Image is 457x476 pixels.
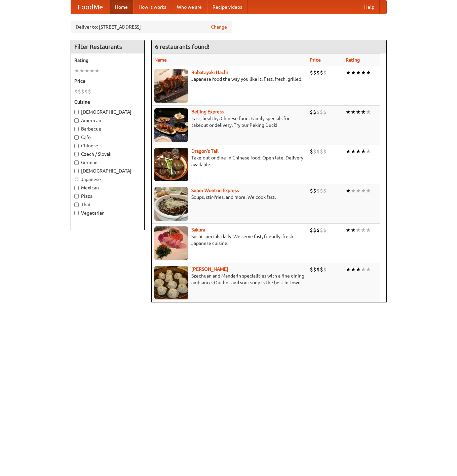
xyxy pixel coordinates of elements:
[316,108,320,116] li: $
[155,43,210,50] ng-pluralize: 6 restaurants found!
[361,226,366,234] li: ★
[154,154,305,168] p: Take-out or dine-in Chinese food. Open late. Delivery available
[361,69,366,76] li: ★
[346,108,351,116] li: ★
[310,226,313,234] li: $
[207,0,247,14] a: Recipe videos
[71,0,110,14] a: FoodMe
[346,57,360,63] a: Rating
[356,187,361,194] li: ★
[79,67,84,74] li: ★
[361,148,366,155] li: ★
[313,266,316,273] li: $
[154,148,188,181] img: dragon.jpg
[366,266,371,273] li: ★
[323,187,327,194] li: $
[346,266,351,273] li: ★
[74,211,79,215] input: Vegetarian
[323,108,327,116] li: $
[323,226,327,234] li: $
[74,142,141,149] label: Chinese
[310,266,313,273] li: $
[74,125,141,132] label: Barbecue
[366,148,371,155] li: ★
[133,0,172,14] a: How it works
[154,115,305,129] p: Fast, healthy, Chinese food. Family specials for takeout or delivery. Try our Peking Duck!
[154,57,167,63] a: Name
[74,176,141,183] label: Japanese
[366,226,371,234] li: ★
[351,69,356,76] li: ★
[310,108,313,116] li: $
[351,266,356,273] li: ★
[74,193,141,199] label: Pizza
[351,108,356,116] li: ★
[110,0,133,14] a: Home
[320,108,323,116] li: $
[316,187,320,194] li: $
[154,226,188,260] img: sakura.jpg
[359,0,380,14] a: Help
[320,69,323,76] li: $
[154,108,188,142] img: beijing.jpg
[351,148,356,155] li: ★
[191,266,228,272] a: [PERSON_NAME]
[346,69,351,76] li: ★
[154,187,188,221] img: superwonton.jpg
[172,0,207,14] a: Who we are
[316,148,320,155] li: $
[74,144,79,148] input: Chinese
[351,226,356,234] li: ★
[74,135,79,140] input: Cafe
[356,69,361,76] li: ★
[74,127,79,131] input: Barbecue
[74,78,141,84] h5: Price
[320,187,323,194] li: $
[154,69,188,103] img: robatayaki.jpg
[74,159,141,166] label: German
[356,108,361,116] li: ★
[74,110,79,114] input: [DEMOGRAPHIC_DATA]
[361,187,366,194] li: ★
[74,194,79,198] input: Pizza
[310,57,321,63] a: Price
[74,152,79,156] input: Czech / Slovak
[84,67,89,74] li: ★
[356,266,361,273] li: ★
[320,148,323,155] li: $
[191,109,224,114] b: Beijing Express
[74,177,79,182] input: Japanese
[313,69,316,76] li: $
[366,187,371,194] li: ★
[81,88,84,95] li: $
[74,117,141,124] label: American
[346,187,351,194] li: ★
[313,148,316,155] li: $
[71,40,144,53] h4: Filter Restaurants
[191,70,228,75] a: Robatayaki Hachi
[316,226,320,234] li: $
[191,148,219,154] b: Dragon's Tail
[191,227,205,232] b: Sakura
[74,67,79,74] li: ★
[74,203,79,207] input: Thai
[323,69,327,76] li: $
[366,69,371,76] li: ★
[361,108,366,116] li: ★
[154,233,305,247] p: Sushi specials daily. We serve fast, friendly, fresh Japanese cuisine.
[191,188,239,193] b: Super Wonton Express
[74,57,141,64] h5: Rating
[211,24,227,30] a: Change
[74,151,141,157] label: Czech / Slovak
[74,134,141,141] label: Cafe
[71,21,232,33] div: Deliver to: [STREET_ADDRESS]
[74,184,141,191] label: Mexican
[313,226,316,234] li: $
[74,160,79,165] input: German
[310,69,313,76] li: $
[74,88,78,95] li: $
[313,187,316,194] li: $
[74,109,141,115] label: [DEMOGRAPHIC_DATA]
[94,67,100,74] li: ★
[84,88,88,95] li: $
